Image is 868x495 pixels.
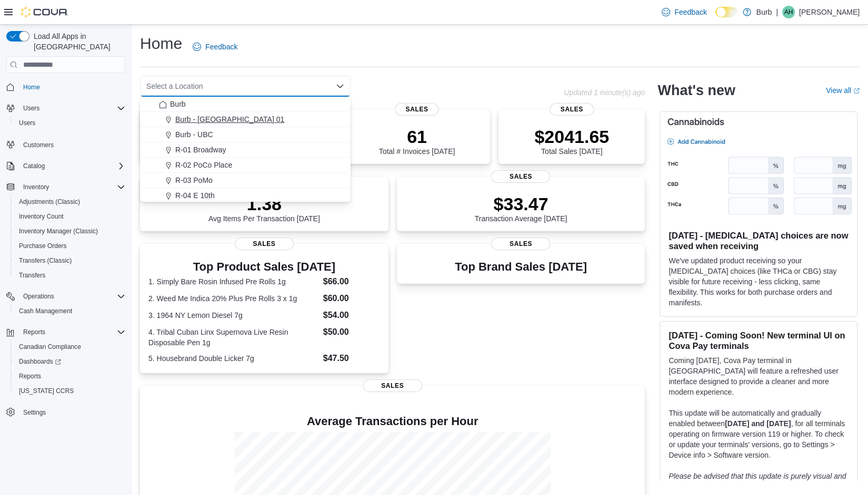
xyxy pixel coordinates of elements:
[11,239,129,253] button: Purchase Orders
[550,103,593,116] span: Sales
[15,225,102,238] a: Inventory Manager (Classic)
[23,83,40,91] span: Home
[19,139,58,151] a: Customers
[756,6,772,18] p: Burb
[19,406,50,419] a: Settings
[148,293,319,304] dt: 2. Weed Me Indica 20% Plus Pre Rolls 3 x 1g
[19,256,72,265] span: Transfers (Classic)
[323,275,380,288] dd: $66.00
[11,304,129,318] button: Cash Management
[148,261,380,273] h3: Top Product Sales [DATE]
[475,193,567,214] p: $33.47
[669,255,849,308] p: We've updated product receiving so your [MEDICAL_DATA] choices (like THCa or CBG) stay visible fo...
[669,408,849,460] p: This update will be automatically and gradually enabled between , for all terminals operating on ...
[657,82,735,99] h2: What's new
[23,104,39,112] span: Users
[395,103,438,116] span: Sales
[175,175,213,185] span: R-03 PoMo
[19,198,80,206] span: Adjustments (Classic)
[19,290,58,303] button: Operations
[19,81,44,94] a: Home
[15,341,85,353] a: Canadian Compliance
[175,129,213,140] span: Burb - UBC
[669,230,849,251] h3: [DATE] - [MEDICAL_DATA] choices are now saved when receiving
[19,80,125,94] span: Home
[853,88,860,94] svg: External link
[140,127,351,142] button: Burb - UBC
[564,88,645,97] p: Updated 1 minute(s) ago
[19,102,44,115] button: Users
[23,162,45,170] span: Catalog
[140,142,351,158] button: R-01 Broadway
[19,119,35,127] span: Users
[208,193,320,223] div: Avg Items Per Transaction [DATE]
[19,406,125,419] span: Settings
[19,372,41,380] span: Reports
[2,325,129,339] button: Reports
[379,126,455,147] p: 61
[11,194,129,209] button: Adjustments (Classic)
[19,138,125,151] span: Customers
[715,7,737,18] input: Dark Mode
[11,209,129,224] button: Inventory Count
[19,357,61,366] span: Dashboards
[15,385,125,397] span: Washington CCRS
[205,42,237,52] span: Feedback
[336,82,344,90] button: Close list of options
[148,310,319,321] dt: 3. 1964 NY Lemon Diesel 7g
[323,326,380,338] dd: $50.00
[23,292,54,301] span: Operations
[715,17,716,18] span: Dark Mode
[15,269,125,282] span: Transfers
[21,7,68,17] img: Cova
[15,254,125,267] span: Transfers (Classic)
[363,379,422,392] span: Sales
[2,79,129,95] button: Home
[235,238,294,250] span: Sales
[11,268,129,283] button: Transfers
[19,307,72,315] span: Cash Management
[19,242,67,250] span: Purchase Orders
[15,210,68,223] a: Inventory Count
[669,330,849,351] h3: [DATE] - Coming Soon! New terminal UI on Cova Pay terminals
[11,384,129,398] button: [US_STATE] CCRS
[11,339,129,354] button: Canadian Compliance
[19,387,74,395] span: [US_STATE] CCRS
[19,326,49,338] button: Reports
[15,195,84,208] a: Adjustments (Classic)
[140,97,351,112] button: Burb
[23,183,49,191] span: Inventory
[19,102,125,115] span: Users
[175,145,226,155] span: R-01 Broadway
[15,305,76,317] a: Cash Management
[725,419,791,428] strong: [DATE] and [DATE]
[534,126,609,147] p: $2041.65
[208,193,320,214] p: 1.38
[140,158,351,173] button: R-02 PoCo Place
[323,352,380,365] dd: $47.50
[15,240,71,252] a: Purchase Orders
[776,6,778,18] p: |
[148,353,319,364] dt: 5. Housebrand Double Licker 7g
[475,193,567,223] div: Transaction Average [DATE]
[15,355,125,368] span: Dashboards
[657,2,711,23] a: Feedback
[23,141,54,149] span: Customers
[11,354,129,369] a: Dashboards
[2,405,129,420] button: Settings
[175,160,232,170] span: R-02 PoCo Place
[826,86,860,95] a: View allExternal link
[11,224,129,239] button: Inventory Manager (Classic)
[175,114,284,125] span: Burb - [GEOGRAPHIC_DATA] 01
[140,188,351,203] button: R-04 E 10th
[15,370,45,383] a: Reports
[784,6,793,18] span: AH
[11,369,129,384] button: Reports
[19,227,98,235] span: Inventory Manager (Classic)
[140,112,351,127] button: Burb - [GEOGRAPHIC_DATA] 01
[782,6,795,18] div: Axel Holin
[23,328,45,336] span: Reports
[19,160,49,172] button: Catalog
[148,276,319,287] dt: 1. Simply Bare Rosin Infused Pre Rolls 1g
[148,415,636,428] h4: Average Transactions per Hour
